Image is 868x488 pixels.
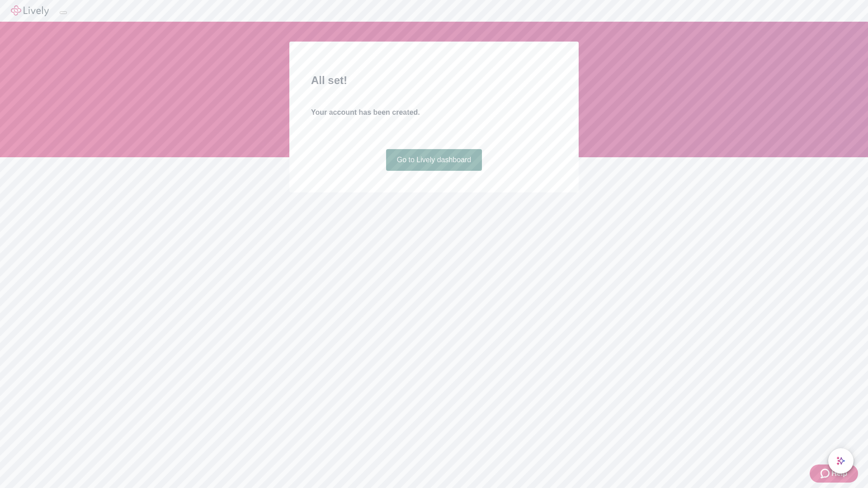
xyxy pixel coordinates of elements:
[821,468,831,479] svg: Zendesk support icon
[60,11,67,14] button: Log out
[311,107,557,118] h4: Your account has been created.
[828,448,854,474] button: chat
[836,456,845,465] svg: Lively AI Assistant
[386,149,482,171] a: Go to Lively dashboard
[11,5,49,16] img: Lively
[311,72,557,89] h2: All set!
[831,468,847,479] span: Help
[810,465,858,483] button: Zendesk support iconHelp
